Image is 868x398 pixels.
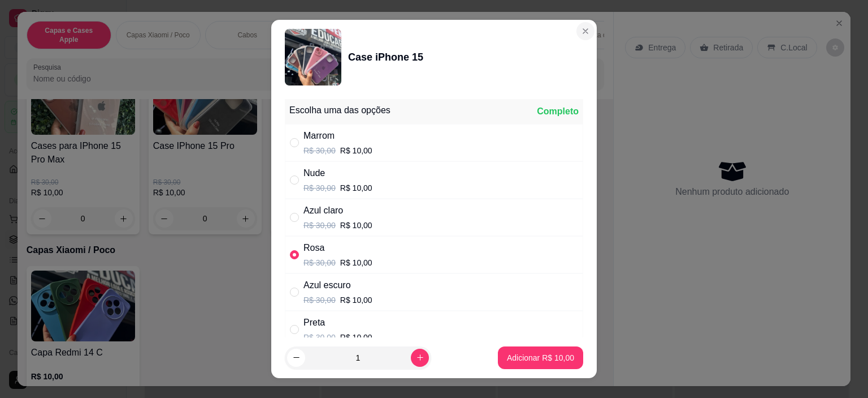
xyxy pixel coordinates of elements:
p: R$ 10,00 [340,220,372,231]
div: Nude [303,166,372,180]
p: R$ 30,00 [303,182,336,194]
p: R$ 10,00 [340,182,372,194]
div: Azul escuro [303,279,372,292]
p: R$ 10,00 [340,294,372,306]
p: R$ 10,00 [340,145,372,156]
button: increase-product-quantity [411,349,429,367]
p: R$ 30,00 [303,332,336,343]
button: Close [576,22,594,40]
div: Rosa [303,241,372,255]
div: Escolha uma das opções [289,104,390,117]
p: Adicionar R$ 10,00 [507,352,574,363]
div: Case iPhone 15 [348,49,423,65]
p: R$ 10,00 [340,257,372,268]
div: Marrom [303,129,372,143]
button: decrease-product-quantity [287,349,305,367]
div: Azul claro [303,204,372,217]
div: Preta [303,316,372,329]
p: R$ 30,00 [303,145,336,156]
p: R$ 30,00 [303,220,336,231]
p: R$ 30,00 [303,294,336,306]
button: Adicionar R$ 10,00 [498,346,583,369]
div: Completo [537,105,579,118]
img: product-image [285,29,341,85]
p: R$ 10,00 [340,332,372,343]
p: R$ 30,00 [303,257,336,268]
